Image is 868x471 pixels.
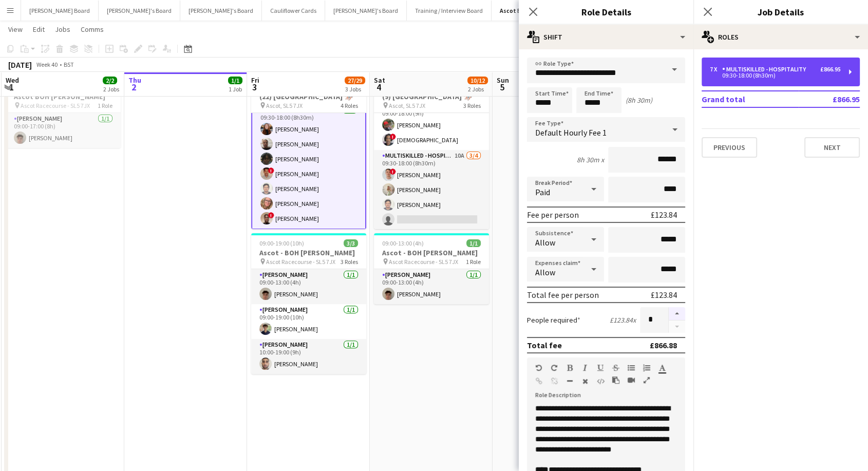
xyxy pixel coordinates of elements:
div: 8h 30m x [577,155,604,164]
span: 09:00-13:00 (4h) [382,239,424,247]
span: 2 [127,81,141,93]
span: Edit [33,25,45,34]
span: 4 [372,81,385,93]
span: 10/12 [467,77,488,84]
button: Cauliflower Cards [262,1,325,21]
button: Strikethrough [612,364,619,372]
a: Jobs [51,23,74,36]
span: Ascot Racecourse - SL5 7JX [266,258,335,266]
button: Horizontal Line [566,377,573,385]
span: Jobs [55,25,70,34]
app-card-role: [PERSON_NAME]1/110:00-19:00 (9h)[PERSON_NAME] [251,339,366,374]
div: £123.84 x [610,315,636,325]
button: [PERSON_NAME]'s Board [180,1,262,21]
app-job-card: 08:30-19:15 (10h45m)23/25(22) [GEOGRAPHIC_DATA] 🏇🏼 Ascot, SL5 7JX4 RolesMarking Amaechi[PERSON_NA... [251,77,366,229]
span: Paid [535,187,550,197]
span: 5 [495,81,509,93]
button: [PERSON_NAME]'s Board [325,1,407,21]
div: 2 Jobs [103,85,119,93]
div: £866.88 [650,340,677,350]
span: Comms [81,25,104,34]
button: Unordered List [628,364,635,372]
div: £123.84 [651,210,677,220]
span: 3 Roles [341,258,358,266]
div: 09:30-18:00 (8h30m) [710,73,841,78]
span: ! [268,212,274,218]
span: 3 [250,81,259,93]
app-card-role: [PERSON_NAME]1/109:00-13:00 (4h)[PERSON_NAME] [374,269,489,304]
app-card-role: Multiskilled - Boxes2/209:00-18:00 (9h)[PERSON_NAME]![DEMOGRAPHIC_DATA] [374,100,489,150]
button: Clear Formatting [581,377,589,385]
span: Allow [535,237,555,248]
button: Underline [597,364,604,372]
span: 27/29 [345,77,365,84]
button: Bold [566,364,573,372]
td: Grand total [702,91,799,107]
app-card-role: [PERSON_NAME]1/109:00-19:00 (10h)[PERSON_NAME] [251,304,366,339]
span: ! [390,168,396,175]
button: Fullscreen [643,376,650,384]
div: Fee per person [527,210,579,220]
button: [PERSON_NAME] Board [21,1,99,21]
label: People required [527,315,580,325]
div: Roles [693,25,868,49]
button: [PERSON_NAME]'s Board [99,1,180,21]
span: 2/2 [103,77,117,84]
div: [DATE] [8,60,32,70]
span: 1/1 [466,239,481,247]
div: 1 Job [229,85,242,93]
app-card-role: [PERSON_NAME]1/109:00-17:00 (8h)[PERSON_NAME] [6,113,121,148]
span: Sun [497,76,509,85]
div: BST [64,61,74,68]
span: 1/1 [228,77,242,84]
button: Insert video [628,376,635,384]
button: Paste as plain text [612,376,619,384]
span: Week 40 [34,61,60,68]
span: 3 Roles [463,102,481,109]
div: Multiskilled - Hospitality [722,66,810,73]
div: Total fee per person [527,290,599,300]
span: Thu [128,76,141,85]
div: 3 Jobs [345,85,365,93]
span: ! [268,167,274,174]
button: Ascot Board [492,1,542,21]
button: Increase [669,307,685,321]
a: Comms [77,23,108,36]
button: Next [804,137,860,158]
h3: Ascot - BOH [PERSON_NAME] [374,248,489,257]
h3: Ascot - BOH [PERSON_NAME] [251,248,366,257]
span: Sat [374,76,385,85]
td: £866.95 [799,91,860,107]
div: 2 Jobs [468,85,487,93]
app-job-card: 09:00-19:00 (10h)3/3Ascot - BOH [PERSON_NAME] Ascot Racecourse - SL5 7JX3 Roles[PERSON_NAME]1/109... [251,233,366,374]
a: Edit [29,23,49,36]
div: £866.95 [820,66,841,73]
button: Undo [535,364,542,372]
span: Default Hourly Fee 1 [535,127,607,138]
app-job-card: 09:00-17:00 (8h)1/1Ascot BOH [PERSON_NAME] Ascot Racecourse - SL5 7JX1 Role[PERSON_NAME]1/109:00-... [6,77,121,148]
div: 7 x [710,66,722,73]
button: Text Color [658,364,666,372]
button: Italic [581,364,589,372]
app-job-card: 08:30-19:15 (10h45m)9/11(9) [GEOGRAPHIC_DATA] 🏇🏼 Ascot, SL5 7JX3 Roles[PERSON_NAME] Multiskilled ... [374,77,489,229]
app-card-role: [PERSON_NAME]1/109:00-13:00 (4h)[PERSON_NAME] [251,269,366,304]
span: Ascot Racecourse - SL5 7JX [21,102,90,109]
button: Ordered List [643,364,650,372]
span: 09:00-19:00 (10h) [259,239,304,247]
span: Ascot, SL5 7JX [266,102,303,109]
app-job-card: 09:00-13:00 (4h)1/1Ascot - BOH [PERSON_NAME] Ascot Racecourse - SL5 7JX1 Role[PERSON_NAME]1/109:0... [374,233,489,304]
a: View [4,23,27,36]
span: Ascot Racecourse - SL5 7JX [389,258,458,266]
app-card-role: Multiskilled - Hospitality10A3/409:30-18:00 (8h30m)![PERSON_NAME][PERSON_NAME][PERSON_NAME] [374,150,489,230]
span: 4 Roles [341,102,358,109]
h3: Role Details [519,5,693,18]
button: Previous [702,137,757,158]
span: Fri [251,76,259,85]
span: View [8,25,23,34]
span: 3/3 [344,239,358,247]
